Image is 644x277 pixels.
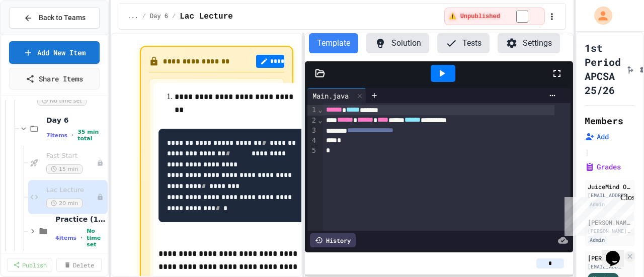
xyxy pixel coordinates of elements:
[317,106,323,114] span: Fold line
[317,116,323,124] span: Fold line
[9,68,100,89] a: Share Items
[55,235,76,241] span: 4 items
[625,63,635,75] button: Click to see fork details
[180,11,233,23] span: Lac Lecture
[9,7,100,29] button: Back to Teams
[4,4,69,64] div: Chat with us now!Close
[444,8,545,26] div: ⚠️ Students cannot see this content! Click the toggle to publish it and make it visible to your c...
[588,263,623,270] div: [EMAIL_ADDRESS][DOMAIN_NAME]
[97,159,104,166] div: Unpublished
[127,13,138,21] span: ...
[560,193,634,236] iframe: chat widget
[588,192,632,199] div: [EMAIL_ADDRESS][DOMAIN_NAME]
[307,105,317,115] div: 1
[7,258,52,272] a: Publish
[584,4,615,27] div: My Account
[39,13,86,23] span: Back to Teams
[150,13,168,21] span: Day 6
[172,13,176,21] span: /
[46,152,97,160] span: Fast Start
[588,182,632,191] div: JuiceMind Official
[307,90,354,101] div: Main.java
[56,258,102,272] a: Delete
[307,126,317,136] div: 3
[585,132,609,142] button: Add
[77,129,106,142] span: 35 min total
[309,33,358,53] button: Template
[366,33,429,53] button: Solution
[71,131,73,139] span: •
[9,41,100,64] a: Add New Item
[46,116,106,125] span: Day 6
[498,33,560,53] button: Settings
[142,13,146,21] span: /
[585,162,621,172] button: Grades
[307,136,317,146] div: 4
[46,132,67,139] span: 7 items
[307,146,317,156] div: 5
[585,41,621,97] h1: 1st Period APCSA 25/26
[87,228,106,248] span: No time set
[588,253,623,262] div: [PERSON_NAME]
[310,233,356,247] div: History
[37,96,87,106] span: No time set
[504,11,541,23] input: publish toggle
[46,186,97,195] span: Lac Lecture
[588,236,607,244] div: Admin
[437,33,490,53] button: Tests
[307,116,317,126] div: 2
[46,164,83,174] span: 15 min
[602,237,634,267] iframe: chat widget
[585,114,623,128] h2: Members
[307,88,366,103] div: Main.java
[449,12,500,20] span: ⚠️ Unpublished
[585,146,590,158] span: |
[97,194,104,201] div: Unpublished
[55,215,106,224] span: Practice (15 mins)
[80,234,83,242] span: •
[46,199,83,208] span: 20 min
